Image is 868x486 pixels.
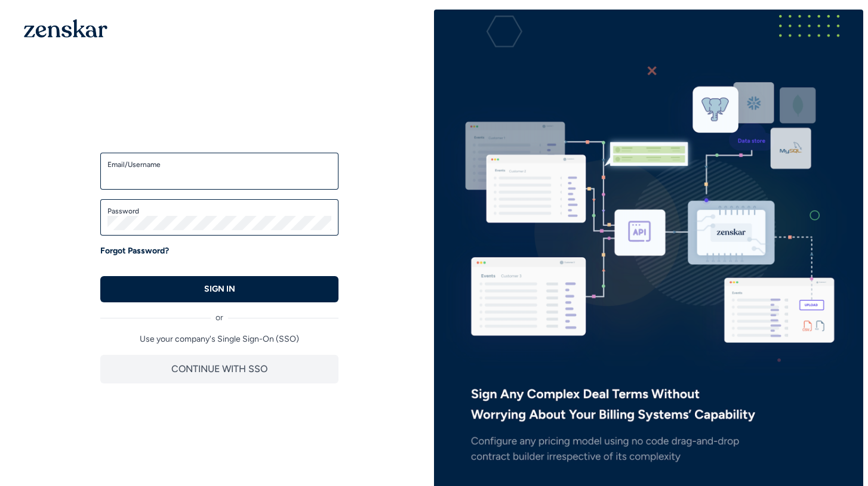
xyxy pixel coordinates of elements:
[100,333,338,345] p: Use your company's Single Sign-On (SSO)
[107,206,331,216] label: Password
[204,283,235,295] p: SIGN IN
[24,19,107,38] img: 1OGAJ2xQqyY4LXKgY66KYq0eOWRCkrZdAb3gUhuVAqdWPZE9SRJmCz+oDMSn4zDLXe31Ii730ItAGKgCKgCCgCikA4Av8PJUP...
[107,160,331,169] label: Email/Username
[100,302,338,324] div: or
[100,245,169,257] a: Forgot Password?
[100,276,338,302] button: SIGN IN
[100,355,338,383] button: CONTINUE WITH SSO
